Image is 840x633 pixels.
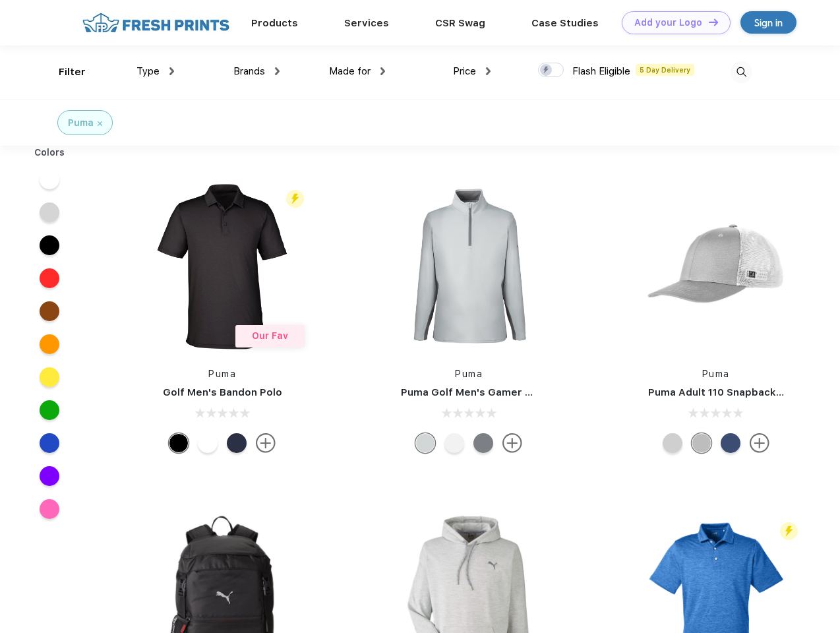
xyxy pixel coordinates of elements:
[663,433,682,453] div: Quarry Brt Whit
[24,146,75,160] div: Colors
[252,330,288,341] span: Our Fav
[208,369,236,379] a: Puma
[754,15,783,30] div: Sign in
[740,11,796,34] a: Sign in
[169,67,174,75] img: dropdown.png
[750,433,769,453] img: more.svg
[453,65,476,77] span: Price
[455,369,483,379] a: Puma
[227,433,247,453] div: Navy Blazer
[634,17,702,28] div: Add your Logo
[68,116,94,130] div: Puma
[136,65,160,77] span: Type
[286,190,304,208] img: flash_active_toggle.svg
[163,386,282,398] a: Golf Men's Bandon Polo
[78,11,233,34] img: fo%20logo%202.webp
[731,61,752,83] img: desktop_search.svg
[721,433,740,453] div: Peacoat Qut Shd
[275,67,280,75] img: dropdown.png
[702,369,730,379] a: Puma
[169,433,189,453] div: Puma Black
[435,17,485,29] a: CSR Swag
[59,65,86,80] div: Filter
[135,179,310,354] img: func=resize&h=266
[233,65,265,77] span: Brands
[444,433,464,453] div: Bright White
[98,121,102,126] img: filter_cancel.svg
[415,433,435,453] div: High Rise
[381,179,556,354] img: func=resize&h=266
[572,65,630,77] span: Flash Eligible
[780,522,798,540] img: flash_active_toggle.svg
[401,386,609,398] a: Puma Golf Men's Gamer Golf Quarter-Zip
[251,17,298,29] a: Products
[329,65,371,77] span: Made for
[198,433,218,453] div: Bright White
[486,67,491,75] img: dropdown.png
[636,64,694,76] span: 5 Day Delivery
[380,67,385,75] img: dropdown.png
[709,18,718,26] img: DT
[473,433,493,453] div: Quiet Shade
[256,433,276,453] img: more.svg
[692,433,711,453] div: Quarry with Brt Whit
[344,17,389,29] a: Services
[502,433,522,453] img: more.svg
[628,179,804,354] img: func=resize&h=266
